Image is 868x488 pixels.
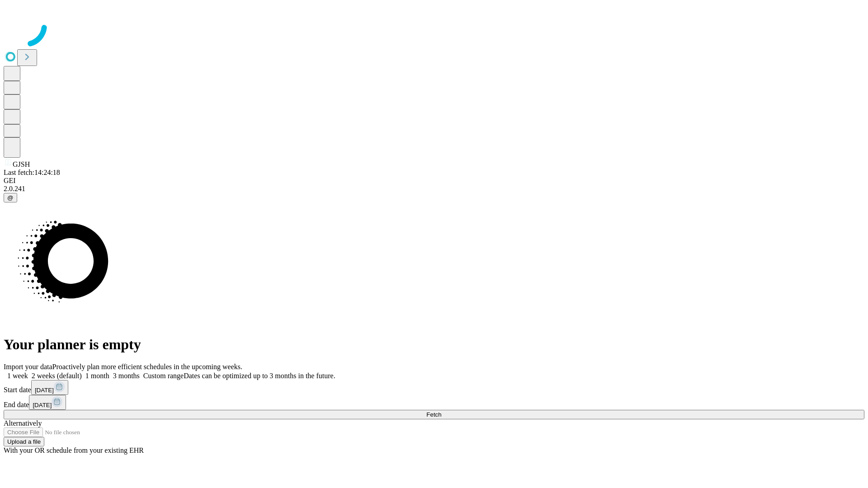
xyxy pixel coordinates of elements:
[4,363,52,371] span: Import your data
[35,387,54,394] span: [DATE]
[29,395,66,410] button: [DATE]
[52,363,242,371] span: Proactively plan more efficient schedules in the upcoming weeks.
[184,372,335,380] span: Dates can be optimized up to 3 months in the future.
[4,419,42,427] span: Alternatively
[85,372,109,380] span: 1 month
[4,410,864,419] button: Fetch
[13,160,30,168] span: GJSH
[7,194,14,201] span: @
[4,380,864,395] div: Start date
[31,380,68,395] button: [DATE]
[4,336,864,353] h1: Your planner is empty
[4,177,864,185] div: GEI
[4,395,864,410] div: End date
[426,411,441,418] span: Fetch
[4,437,44,446] button: Upload a file
[143,372,184,380] span: Custom range
[32,372,82,380] span: 2 weeks (default)
[113,372,140,380] span: 3 months
[4,185,864,193] div: 2.0.241
[7,372,28,380] span: 1 week
[4,169,60,176] span: Last fetch: 14:24:18
[4,446,144,454] span: With your OR schedule from your existing EHR
[33,402,52,408] span: [DATE]
[4,193,17,202] button: @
